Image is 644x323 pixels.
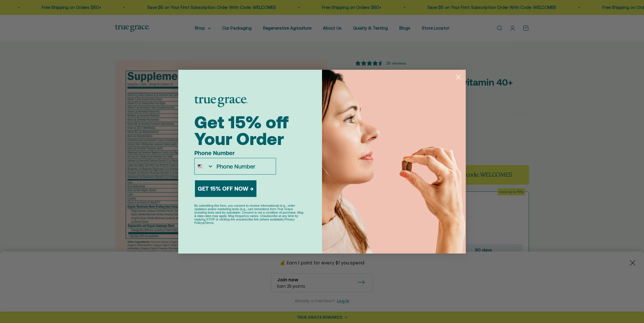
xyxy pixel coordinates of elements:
input: Phone Number [214,158,276,174]
span: Get 15% off Your Order [194,112,289,149]
img: United States [198,164,202,169]
button: Close dialog [453,72,463,82]
img: 43605a6c-e687-496b-9994-e909f8c820d7.jpeg [322,70,466,254]
a: Terms [205,221,214,225]
img: logo placeholder [194,96,248,107]
button: GET 15% OFF NOW → [195,180,256,197]
button: Search Countries [195,158,214,174]
a: Privacy Policy [194,218,295,225]
p: By submitting this form, you consent to receive informational (e.g., order updates) and/or market... [194,204,306,225]
label: Phone Number [194,150,276,158]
